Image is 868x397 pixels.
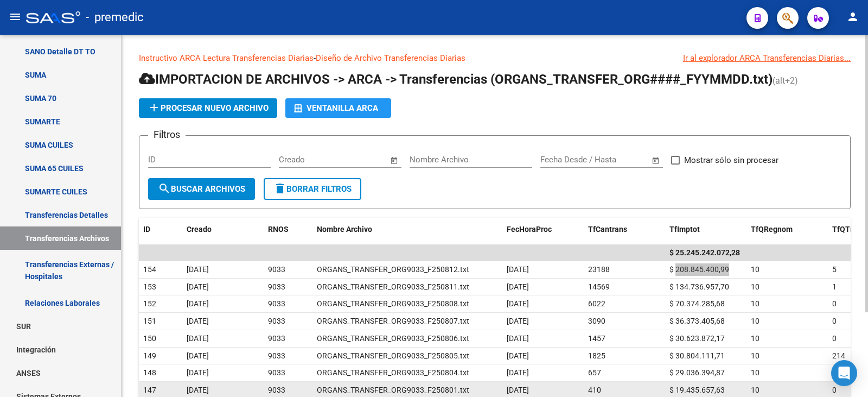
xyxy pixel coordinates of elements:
div: Ventanilla ARCA [294,98,382,118]
h3: Filtros [148,127,186,142]
span: ORGANS_TRANSFER_ORG9033_F250806.txt [317,334,469,343]
span: ORGANS_TRANSFER_ORG9033_F250805.txt [317,351,469,360]
span: [DATE] [507,334,529,343]
span: [DATE] [187,265,209,274]
mat-icon: add [148,101,161,114]
span: 0 [832,386,837,394]
span: 148 [143,368,156,377]
datatable-header-cell: FecHoraProc [502,218,584,241]
span: 149 [143,351,156,360]
button: Buscar Archivos [148,178,255,200]
span: TfQRegnom [751,225,793,234]
span: 410 [588,386,601,394]
span: 10 [751,265,759,274]
p: - [139,52,851,64]
span: $ 36.373.405,68 [669,317,725,325]
datatable-header-cell: ID [139,218,182,241]
span: 10 [751,299,759,308]
span: 1 [832,282,837,291]
mat-icon: search [158,182,171,195]
span: IMPORTACION DE ARCHIVOS -> ARCA -> Transferencias (ORGANS_TRANSFER_ORG####_FYYMMDD.txt) [139,72,773,87]
span: [DATE] [187,368,209,377]
button: Procesar nuevo archivo [139,98,277,118]
span: [DATE] [187,351,209,360]
mat-icon: menu [9,10,22,23]
button: Open calendar [388,154,401,167]
span: TfImptot [669,225,700,234]
span: 0 [832,317,837,325]
span: 214 [832,351,845,360]
span: $ 134.736.957,70 [669,282,729,291]
span: ID [143,225,150,234]
span: 10 [751,317,759,325]
span: - premedic [86,5,144,29]
span: 6022 [588,299,605,308]
span: [DATE] [507,282,529,291]
span: ORGANS_TRANSFER_ORG9033_F250811.txt [317,282,469,291]
span: $ 30.623.872,17 [669,334,725,343]
div: Ir al explorador ARCA Transferencias Diarias... [683,52,851,64]
datatable-header-cell: TfImptot [665,218,746,241]
span: Nombre Archivo [317,225,372,234]
span: $ 208.845.400,99 [669,265,729,274]
span: [DATE] [187,334,209,343]
datatable-header-cell: RNOS [264,218,312,241]
span: Buscar Archivos [158,184,245,194]
span: 153 [143,282,156,291]
span: 154 [143,265,156,274]
span: ORGANS_TRANSFER_ORG9033_F250804.txt [317,368,469,377]
span: 0 [832,334,837,343]
span: $ 70.374.285,68 [669,299,725,308]
span: 657 [588,368,601,377]
span: [DATE] [507,265,529,274]
span: 151 [143,317,156,325]
span: (alt+2) [773,75,798,86]
span: Mostrar sólo sin procesar [684,154,778,167]
a: Instructivo ARCA Lectura Transferencias Diarias [139,53,314,63]
span: 10 [751,351,759,360]
input: Start date [540,155,576,165]
span: 147 [143,386,156,394]
span: [DATE] [507,299,529,308]
datatable-header-cell: TfQRegnom [746,218,828,241]
mat-icon: delete [273,182,286,195]
span: 1457 [588,334,605,343]
datatable-header-cell: Nombre Archivo [312,218,502,241]
span: ORGANS_TRANSFER_ORG9033_F250801.txt [317,386,469,394]
span: 5 [832,265,837,274]
span: 3090 [588,317,605,325]
datatable-header-cell: Creado [182,218,264,241]
span: 1825 [588,351,605,360]
span: 10 [751,386,759,394]
span: $ 19.435.657,63 [669,386,725,394]
button: Borrar Filtros [264,178,361,200]
button: Ventanilla ARCA [285,98,391,118]
span: [DATE] [187,386,209,394]
span: ORGANS_TRANSFER_ORG9033_F250808.txt [317,299,469,308]
span: 9033 [268,351,285,360]
span: 9033 [268,386,285,394]
span: $ 29.036.394,87 [669,368,725,377]
span: [DATE] [507,317,529,325]
span: 150 [143,334,156,343]
span: [DATE] [507,386,529,394]
button: Open calendar [650,154,662,167]
span: 9033 [268,282,285,291]
datatable-header-cell: TfCantrans [584,218,665,241]
span: 10 [751,282,759,291]
span: 9033 [268,368,285,377]
span: [DATE] [507,368,529,377]
span: [DATE] [507,351,529,360]
span: $ 30.804.111,71 [669,351,725,360]
span: $ 25.245.242.072,28 [669,248,740,257]
a: Diseño de Archivo Transferencias Diarias [316,53,465,63]
span: 14569 [588,282,610,291]
span: FecHoraProc [507,225,552,234]
span: 152 [143,299,156,308]
span: Creado [187,225,212,234]
span: 9033 [268,317,285,325]
span: ORGANS_TRANSFER_ORG9033_F250812.txt [317,265,469,274]
span: [DATE] [187,299,209,308]
span: 10 [751,334,759,343]
input: End date [324,155,376,165]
